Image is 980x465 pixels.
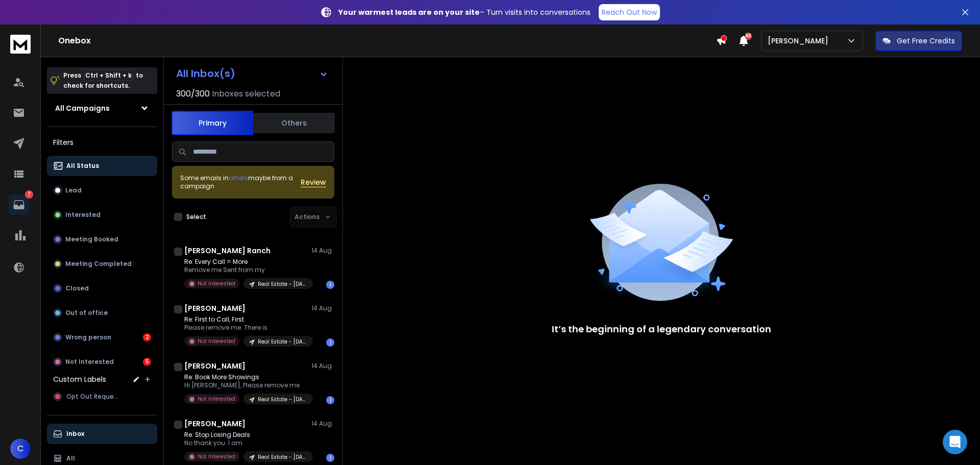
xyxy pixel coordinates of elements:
[66,454,75,462] p: All
[143,333,151,341] div: 2
[229,174,248,182] span: others
[212,88,280,100] h3: Inboxes selected
[338,7,480,17] strong: Your warmest leads are on your site
[47,98,157,118] button: All Campaigns
[65,333,111,341] p: Wrong person
[258,453,307,461] p: Real Estate - [DATE]
[171,111,253,135] button: Primary
[65,309,108,317] p: Out of office
[875,31,962,51] button: Get Free Credits
[184,373,307,381] p: Re: Book More Showings
[599,4,660,20] a: Reach Out Now
[184,431,307,439] p: Re: Stop Losing Deals
[58,35,716,47] h1: Onebox
[47,180,157,201] button: Lead
[55,103,110,113] h1: All Campaigns
[180,174,301,190] div: Some emails in maybe from a campaign
[326,338,334,347] div: 1
[10,438,31,459] button: C
[258,396,307,403] p: Real Estate - [DATE]
[311,420,334,428] p: 14 Aug
[47,352,157,372] button: Not Interested5
[63,70,143,91] p: Press to check for shortcuts.
[184,266,307,274] p: Remove me Sent from my
[311,362,334,370] p: 14 Aug
[66,430,84,438] p: Inbox
[47,156,157,176] button: All Status
[10,35,31,54] img: logo
[65,284,89,292] p: Closed
[9,194,29,215] a: 7
[326,281,334,289] div: 1
[184,439,307,447] p: No thank you. I am
[745,33,752,40] span: 50
[65,260,132,268] p: Meeting Completed
[65,358,114,366] p: Not Interested
[65,235,118,243] p: Meeting Booked
[198,395,235,403] p: Not Interested
[184,419,246,429] h1: [PERSON_NAME]
[326,396,334,404] div: 1
[184,246,271,256] h1: [PERSON_NAME] Ranch
[47,303,157,323] button: Out of office
[184,315,307,324] p: Re: First to Call, First
[47,254,157,274] button: Meeting Completed
[198,453,235,460] p: Not Interested
[47,135,157,150] h3: Filters
[168,63,336,84] button: All Inbox(s)
[66,393,120,401] span: Opt Out Request
[47,205,157,225] button: Interested
[311,247,334,255] p: 14 Aug
[176,68,235,79] h1: All Inbox(s)
[176,88,210,100] span: 300 / 300
[602,7,657,17] p: Reach Out Now
[198,280,235,287] p: Not Interested
[25,190,33,199] p: 7
[47,229,157,250] button: Meeting Booked
[198,337,235,345] p: Not Interested
[53,374,106,384] h3: Custom Labels
[84,69,133,81] span: Ctrl + Shift + k
[47,424,157,444] button: Inbox
[184,324,307,332] p: Please remove me. There is
[301,177,326,187] button: Review
[66,162,99,170] p: All Status
[768,36,832,46] p: [PERSON_NAME]
[552,322,771,336] p: It’s the beginning of a legendary conversation
[258,280,307,288] p: Real Estate - [DATE]
[253,112,335,134] button: Others
[186,213,206,221] label: Select
[184,361,246,371] h1: [PERSON_NAME]
[184,303,246,313] h1: [PERSON_NAME]
[143,358,151,366] div: 5
[258,338,307,346] p: Real Estate - [DATE]
[65,186,82,194] p: Lead
[943,430,967,454] div: Open Intercom Messenger
[326,454,334,462] div: 1
[65,211,101,219] p: Interested
[338,7,591,17] p: – Turn visits into conversations
[897,36,955,46] p: Get Free Credits
[311,304,334,312] p: 14 Aug
[184,381,307,389] p: Hi [PERSON_NAME], Please remove me
[184,258,307,266] p: Re: Every Call = More
[47,386,157,407] button: Opt Out Request
[47,327,157,348] button: Wrong person2
[47,278,157,299] button: Closed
